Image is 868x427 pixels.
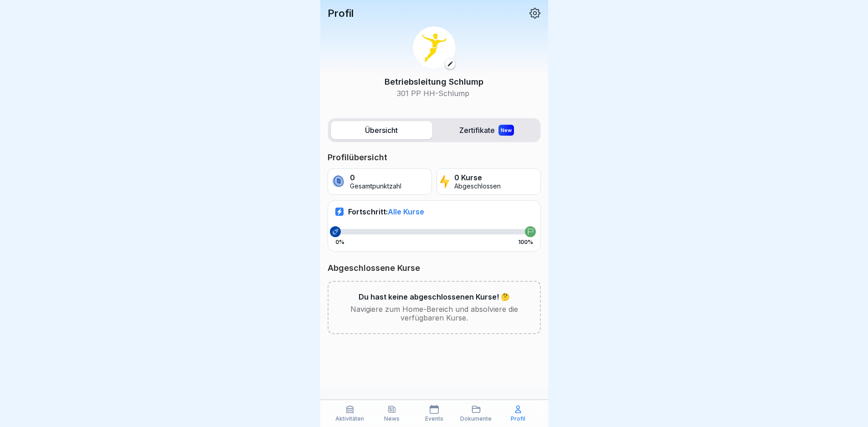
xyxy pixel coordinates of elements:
p: Abgeschlossene Kurse [328,263,541,274]
p: Navigiere zum Home-Bereich und absolviere die verfügbaren Kurse. [343,305,525,322]
p: Abgeschlossen [454,183,501,190]
p: Aktivitäten [335,416,364,422]
p: Profilübersicht [328,152,541,163]
p: Dokumente [460,416,492,422]
img: vd4jgc378hxa8p7qw0fvrl7x.png [413,26,456,69]
p: Events [425,416,443,422]
label: Übersicht [331,121,432,139]
p: Betriebsleitung Schlump [385,76,483,88]
img: lightning.svg [440,174,450,189]
p: Profil [511,416,525,422]
div: New [498,125,514,136]
p: Profil [328,7,354,19]
p: 301 PP HH-Schlump [385,88,483,99]
p: News [384,416,400,422]
p: Du hast keine abgeschlossenen Kurse! 🤔 [359,293,510,301]
p: 0 [350,173,401,182]
p: 0% [335,239,344,245]
p: Fortschritt: [348,207,424,216]
p: 100% [518,239,533,245]
p: 0 Kurse [454,173,501,182]
label: Zertifikate [436,121,538,139]
p: Gesamtpunktzahl [350,183,401,190]
img: coin.svg [331,174,346,189]
span: Alle Kurse [388,207,424,216]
